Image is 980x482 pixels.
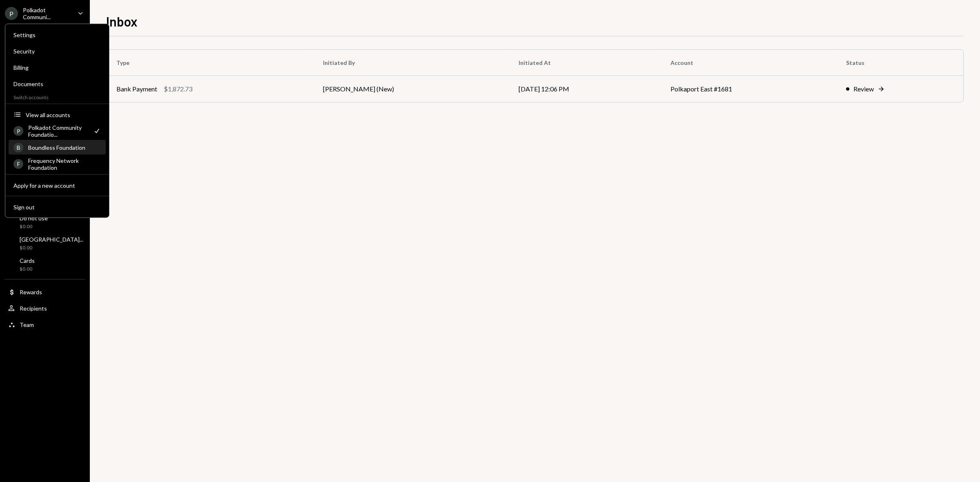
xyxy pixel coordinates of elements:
[9,156,106,171] a: FFrequency Network Foundation
[116,84,157,94] div: Bank Payment
[313,50,509,76] th: Initiated By
[5,317,85,332] a: Team
[5,93,109,100] div: Switch accounts
[9,108,106,122] button: View all accounts
[20,244,83,251] div: $0.00
[13,142,23,152] div: B
[13,182,101,189] div: Apply for a new account
[20,321,34,328] div: Team
[13,48,101,55] div: Security
[509,76,661,102] td: [DATE] 12:06 PM
[9,60,106,75] a: Billing
[13,159,23,169] div: F
[28,157,101,171] div: Frequency Network Foundation
[13,31,101,38] div: Settings
[20,289,42,295] div: Rewards
[9,140,106,155] a: BBoundless Foundation
[661,50,836,76] th: Account
[20,305,47,312] div: Recipients
[9,27,106,42] a: Settings
[661,76,836,102] td: Polkaport East #1681
[313,76,509,102] td: [PERSON_NAME] (New)
[836,50,963,76] th: Status
[20,236,83,243] div: [GEOGRAPHIC_DATA]...
[5,301,85,315] a: Recipients
[5,212,85,232] a: Do not use$0.00
[9,200,106,215] button: Sign out
[5,233,87,253] a: [GEOGRAPHIC_DATA]...$0.00
[5,284,85,299] a: Rewards
[28,124,88,138] div: Polkadot Community Foundatio...
[26,111,101,118] div: View all accounts
[13,203,101,210] div: Sign out
[13,64,101,71] div: Billing
[509,50,661,76] th: Initiated At
[5,255,85,274] a: Cards$0.00
[9,178,106,193] button: Apply for a new account
[5,7,18,20] div: P
[853,84,874,94] div: Review
[20,223,48,230] div: $0.00
[13,126,23,136] div: P
[107,50,313,76] th: Type
[20,266,35,273] div: $0.00
[20,215,48,222] div: Do not use
[13,80,101,87] div: Documents
[28,144,101,151] div: Boundless Foundation
[9,76,106,91] a: Documents
[9,44,106,58] a: Security
[164,84,192,94] div: $1,872.73
[23,7,71,20] div: Polkadot Communi...
[106,13,138,29] h1: Inbox
[20,257,35,264] div: Cards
